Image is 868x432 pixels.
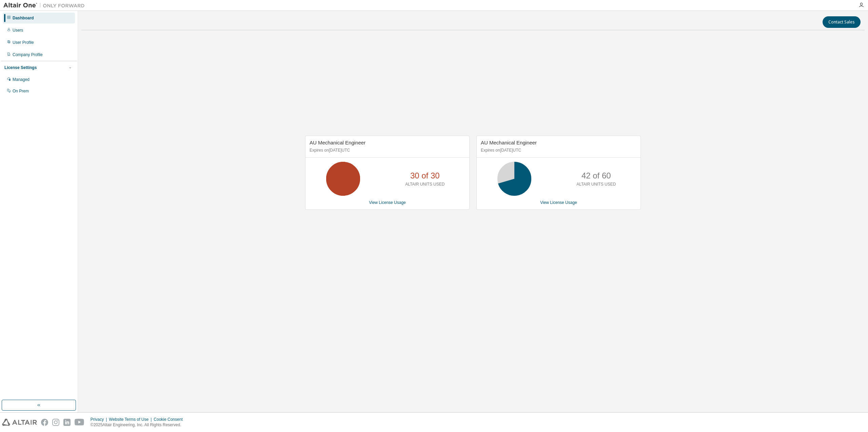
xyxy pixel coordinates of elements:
p: ALTAIR UNITS USED [576,182,616,187]
a: View License Usage [369,200,406,205]
p: Expires on [DATE] UTC [481,148,635,153]
div: Privacy [91,417,109,422]
p: 30 of 30 [410,170,440,182]
div: Website Terms of Use [109,417,154,422]
button: Contact Sales [823,16,861,28]
p: Expires on [DATE] UTC [310,148,463,153]
img: linkedin.svg [63,419,71,426]
img: altair_logo.svg [2,419,37,426]
p: ALTAIR UNITS USED [405,182,445,187]
p: © 2025 Altair Engineering, Inc. All Rights Reserved. [91,422,187,428]
div: On Prem [13,88,29,94]
span: AU Mechanical Engineer [310,140,366,145]
img: Altair One [3,2,88,9]
div: User Profile [13,40,34,45]
div: Company Profile [13,52,43,57]
a: View License Usage [540,200,577,205]
div: Cookie Consent [154,417,186,422]
div: License Settings [4,65,37,70]
div: Managed [13,77,29,82]
img: facebook.svg [41,419,48,426]
div: Dashboard [13,15,34,21]
p: 42 of 60 [581,170,611,182]
span: AU Mechanical Engineer [481,140,537,145]
img: youtube.svg [75,419,84,426]
img: instagram.svg [52,419,59,426]
div: Users [13,28,23,33]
